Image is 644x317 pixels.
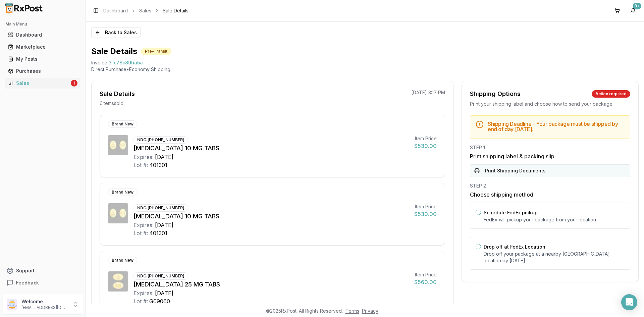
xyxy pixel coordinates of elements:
div: $530.00 [414,142,437,150]
p: 6 item s sold [100,100,123,107]
h1: Sale Details [91,46,137,57]
img: Jardiance 10 MG TABS [108,135,128,155]
div: Sales [8,80,69,87]
p: Welcome [21,298,68,305]
div: [DATE] [155,221,173,229]
div: NDC: [PHONE_NUMBER] [133,204,188,212]
a: Sales [139,7,151,14]
div: $560.00 [414,278,437,286]
div: [DATE] [155,289,173,297]
div: 9+ [633,3,641,9]
div: Item Price [414,135,437,142]
div: Open Intercom Messenger [621,294,637,310]
h2: Main Menu [5,21,80,27]
span: Feedback [16,279,39,286]
div: Marketplace [8,44,77,50]
a: Dashboard [103,7,128,14]
p: [EMAIL_ADDRESS][DOMAIN_NAME] [21,305,68,310]
div: [MEDICAL_DATA] 10 MG TABS [133,144,409,153]
p: Direct Purchase • Economy Shipping [91,66,639,73]
div: Expires: [133,289,154,297]
div: Item Price [414,203,437,210]
a: Dashboard [5,29,80,41]
button: Support [3,265,83,277]
div: Expires: [133,221,154,229]
div: [DATE] [155,153,173,161]
button: Print Shipping Documents [470,164,630,177]
div: G09060 [149,297,170,305]
nav: breadcrumb [103,7,189,14]
div: Dashboard [8,32,77,38]
img: Jardiance 10 MG TABS [108,203,128,223]
h5: Shipping Deadline - Your package must be shipped by end of day [DATE] . [488,121,625,132]
div: STEP 2 [470,182,630,189]
div: $530.00 [414,210,437,218]
button: Sales1 [3,78,83,89]
div: Brand New [108,120,137,128]
img: Jardiance 25 MG TABS [108,271,128,292]
div: Pre-Transit [141,48,171,55]
div: Item Price [414,271,437,278]
div: Expires: [133,153,154,161]
div: Brand New [108,189,137,196]
a: Purchases [5,65,80,77]
div: 401301 [149,161,167,169]
div: NDC: [PHONE_NUMBER] [133,136,188,144]
div: STEP 1 [470,144,630,151]
div: [MEDICAL_DATA] 10 MG TABS [133,212,409,221]
div: Lot #: [133,161,148,169]
div: Brand New [108,257,137,264]
div: Action required [592,90,630,98]
div: Lot #: [133,297,148,305]
div: Sale Details [100,89,135,99]
a: My Posts [5,53,80,65]
p: Drop off your package at a nearby [GEOGRAPHIC_DATA] location by [DATE] . [484,251,625,264]
div: [MEDICAL_DATA] 25 MG TABS [133,280,409,289]
a: Marketplace [5,41,80,53]
a: Sales1 [5,77,80,89]
a: Terms [345,308,359,314]
button: 9+ [628,5,639,16]
button: Purchases [3,66,83,76]
p: FedEx will pickup your package from your location [484,216,625,223]
h3: Print shipping label & packing slip. [470,152,630,160]
button: My Posts [3,54,83,64]
div: My Posts [8,56,77,62]
p: [DATE] 3:17 PM [411,89,445,96]
div: NDC: [PHONE_NUMBER] [133,272,188,280]
div: Shipping Options [470,89,521,99]
a: Privacy [362,308,378,314]
label: Drop off at FedEx Location [484,244,545,250]
button: Marketplace [3,42,83,52]
button: Dashboard [3,30,83,40]
div: 1 [71,80,77,87]
div: Print your shipping label and choose how to send your package [470,101,630,107]
img: User avatar [7,299,17,310]
button: Feedback [3,277,83,289]
div: Lot #: [133,229,148,237]
div: Invoice [91,59,107,66]
h3: Choose shipping method [470,191,630,199]
div: Purchases [8,68,77,74]
div: 401301 [149,229,167,237]
span: Sale Details [163,7,189,14]
img: RxPost Logo [3,3,46,13]
label: Schedule FedEx pickup [484,210,538,215]
button: Back to Sales [91,27,141,38]
span: 31c76c89ba5a [109,59,143,66]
